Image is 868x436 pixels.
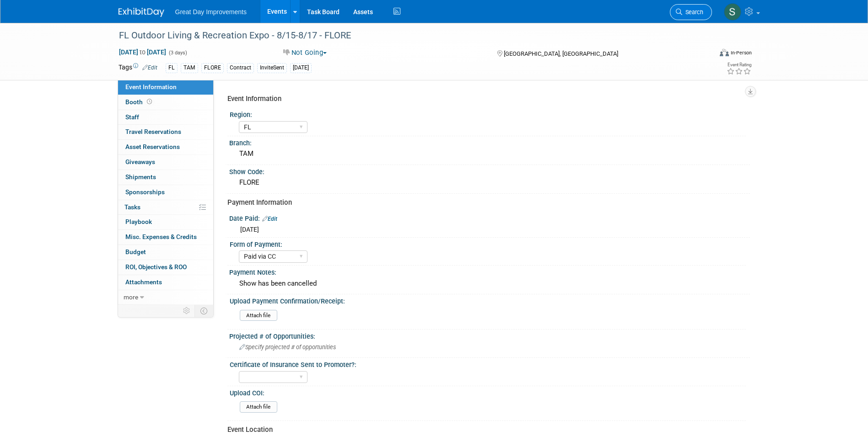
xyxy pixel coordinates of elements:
div: InviteSent [257,63,287,73]
span: Giveaways [125,158,155,165]
span: Event Information [125,83,177,90]
div: Branch: [229,136,750,148]
div: TAM [236,147,743,161]
a: Playbook [118,215,213,229]
td: Tags [119,63,157,73]
button: Not Going [280,48,330,58]
span: Great Day Improvements [175,8,247,16]
a: Misc. Expenses & Credits [118,230,213,245]
span: [DATE] [240,226,259,233]
a: Tasks [118,200,213,215]
td: Toggle Event Tabs [194,305,213,317]
span: Shipments [125,173,156,181]
td: Personalize Event Tab Strip [179,305,195,317]
span: Asset Reservations [125,143,180,150]
div: Upload Payment Confirmation/Receipt: [230,294,746,306]
span: ROI, Objectives & ROO [125,263,187,271]
div: FL [166,63,178,73]
span: Budget [125,248,146,255]
span: Sponsorships [125,188,165,196]
span: Tasks [124,203,140,211]
span: Misc. Expenses & Credits [125,233,197,240]
a: Attachments [118,275,213,290]
img: ExhibitDay [119,8,164,17]
div: TAM [181,63,198,73]
a: Booth [118,95,213,110]
div: Payment Information [227,198,743,207]
div: Region: [230,108,746,119]
div: Date Paid: [229,212,750,223]
a: Travel Reservations [118,125,213,139]
div: Event Rating [727,63,751,67]
div: Projected # of Opportunities: [229,330,750,341]
div: Payment Notes: [229,266,750,277]
div: In-Person [730,49,752,56]
div: Contract [227,63,254,73]
a: ROI, Objectives & ROO [118,260,213,275]
div: Event Location [227,425,743,435]
span: Attachments [125,278,162,286]
span: Booth not reserved yet [145,98,154,105]
span: Staff [125,113,139,121]
span: (3 days) [168,50,187,56]
a: Edit [142,64,157,71]
div: FLORE [201,63,224,73]
a: Staff [118,110,213,125]
a: Asset Reservations [118,140,213,154]
div: Event Format [658,48,752,61]
a: more [118,290,213,305]
div: Form of Payment: [230,238,746,249]
div: Event Information [227,94,743,104]
span: Search [682,9,703,16]
div: Upload COI: [230,386,746,398]
span: more [124,293,138,301]
div: Show Code: [229,165,750,176]
div: FLORE [236,175,743,190]
div: [DATE] [290,63,312,73]
div: Show has been cancelled [236,276,743,291]
a: Event Information [118,80,213,95]
span: to [138,48,147,56]
img: Sha'Nautica Sales [724,3,741,21]
div: FL Outdoor Living & Recreation Expo - 8/15-8/17 - FLORE [116,27,698,44]
a: Giveaways [118,155,213,170]
span: Specify projected # of opportunities [239,344,336,351]
span: Booth [125,98,154,106]
span: [DATE] [DATE] [119,48,167,56]
a: Sponsorships [118,185,213,200]
a: Edit [262,216,277,222]
span: Travel Reservations [125,128,181,135]
a: Budget [118,245,213,260]
a: Shipments [118,170,213,185]
a: Search [670,4,712,20]
span: Playbook [125,218,152,225]
span: [GEOGRAPHIC_DATA], [GEOGRAPHIC_DATA] [504,50,618,57]
img: Format-Inperson.png [720,49,729,56]
div: Certificate of Insurance Sent to Promoter?: [230,358,746,369]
